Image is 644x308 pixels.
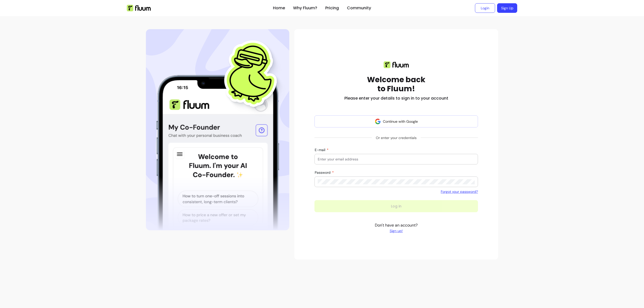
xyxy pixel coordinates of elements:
a: Home [273,5,285,11]
img: Fluum logo [384,61,409,68]
input: E-mail [318,157,475,162]
h2: Please enter your details to sign in to your account [344,95,448,101]
span: E-mail [315,148,326,152]
img: avatar [375,118,381,124]
span: Or enter your credentials [372,133,421,142]
a: Community [347,5,371,11]
input: Password [318,179,475,184]
a: Sign up! [375,228,418,233]
a: Why Fluum? [293,5,317,11]
button: Continue with Google [314,115,478,127]
a: Sign Up [497,3,517,13]
img: Fluum Logo [127,5,151,11]
a: Pricing [325,5,339,11]
a: Forgot your password? [441,189,478,194]
a: Login [475,3,495,13]
h1: Welcome back to Fluum! [367,75,425,93]
span: Password [315,170,332,175]
p: Don't have an account? [375,222,418,233]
